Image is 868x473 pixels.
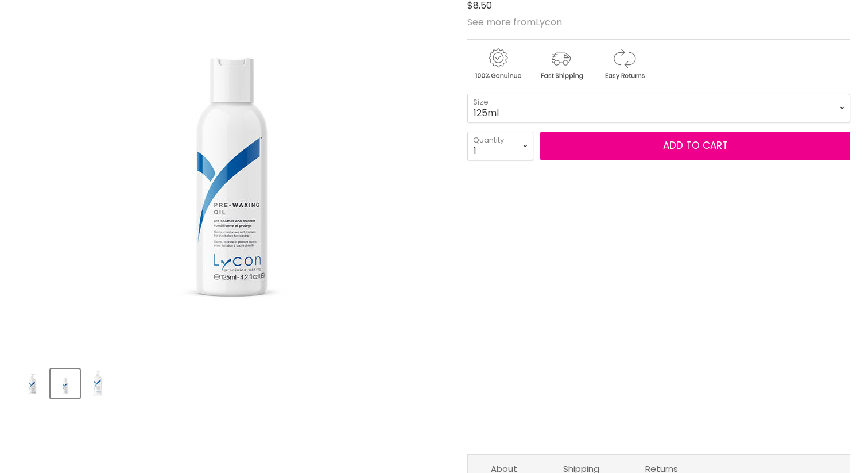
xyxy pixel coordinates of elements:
span: See more from [467,16,562,29]
img: genuine.gif [467,47,528,82]
img: Lycon Pre Waxing Oil [19,370,46,397]
img: returns.gif [594,47,654,82]
img: Lycon Pre Waxing Oil [84,370,111,397]
span: Add to cart [663,139,728,152]
button: Lycon Pre Waxing Oil [83,369,113,398]
button: Lycon Pre Waxing Oil [18,369,47,398]
button: Lycon Pre Waxing Oil [51,369,80,398]
div: Product thumbnails [16,366,448,398]
a: Lycon [536,16,562,29]
img: Lycon Pre Waxing Oil [52,370,79,397]
button: Add to cart [540,132,850,160]
select: Quantity [467,132,533,160]
img: shipping.gif [530,47,591,82]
